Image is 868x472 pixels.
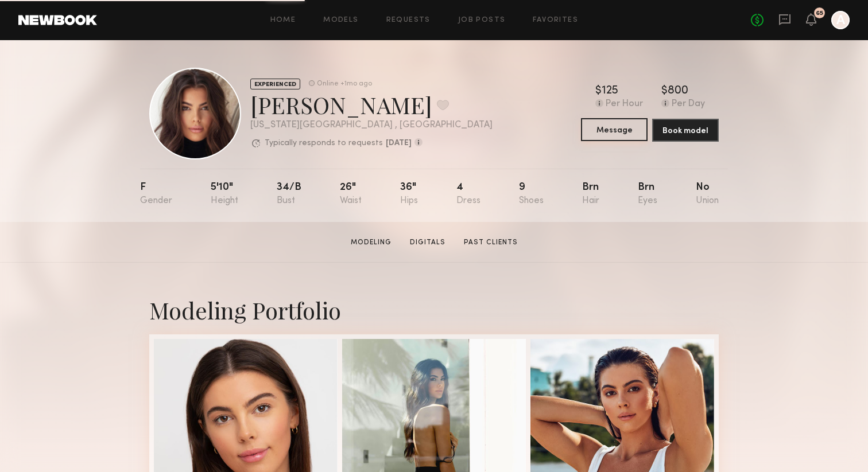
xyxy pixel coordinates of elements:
[582,182,599,206] div: Brn
[668,85,688,97] div: 800
[250,120,493,130] div: [US_STATE][GEOGRAPHIC_DATA] , [GEOGRAPHIC_DATA]
[323,17,358,24] a: Models
[458,17,506,24] a: Job Posts
[265,139,383,147] p: Typically responds to requests
[459,237,522,248] a: Past Clients
[652,119,719,142] button: Book model
[386,139,412,147] b: [DATE]
[672,99,705,110] div: Per Day
[533,17,578,24] a: Favorites
[250,79,300,89] div: EXPERIENCED
[816,10,823,17] div: 65
[405,237,450,248] a: Digitals
[386,17,431,24] a: Requests
[277,182,301,206] div: 34/b
[581,118,648,141] button: Message
[340,182,362,206] div: 26"
[661,85,668,97] div: $
[831,11,850,29] a: A
[346,237,396,248] a: Modeling
[456,182,480,206] div: 4
[400,182,418,206] div: 36"
[696,182,719,206] div: No
[149,295,719,325] div: Modeling Portfolio
[602,85,618,97] div: 125
[140,182,172,206] div: F
[317,80,372,88] div: Online +1mo ago
[270,17,296,24] a: Home
[638,182,657,206] div: Brn
[519,182,544,206] div: 9
[595,85,602,97] div: $
[250,89,493,120] div: [PERSON_NAME]
[606,99,643,110] div: Per Hour
[211,182,238,206] div: 5'10"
